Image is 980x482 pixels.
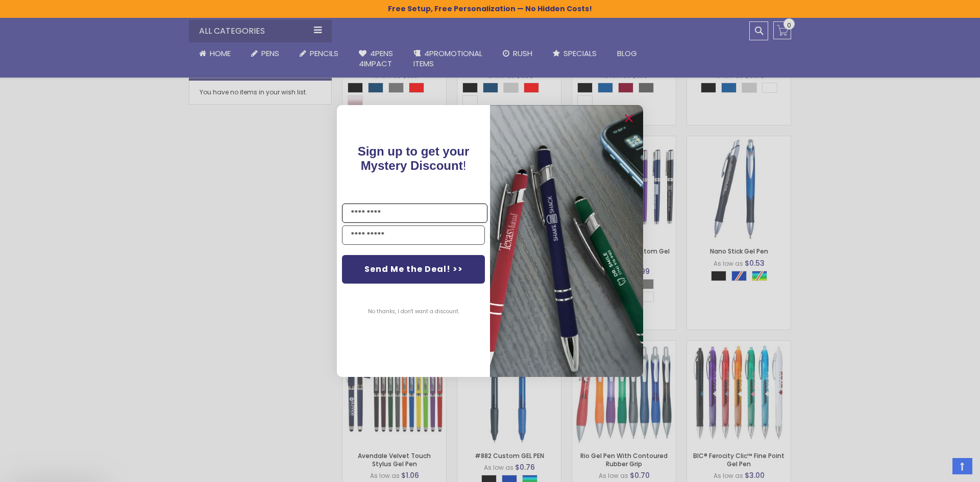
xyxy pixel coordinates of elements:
[358,144,470,172] span: !
[490,105,643,377] img: pop-up-image
[363,299,464,324] button: No thanks, I don't want a discount.
[896,454,980,482] iframe: Google Customer Reviews
[358,144,470,172] span: Sign up to get your Mystery Discount
[342,255,485,284] button: Send Me the Deal! >>
[621,110,637,126] button: Close dialog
